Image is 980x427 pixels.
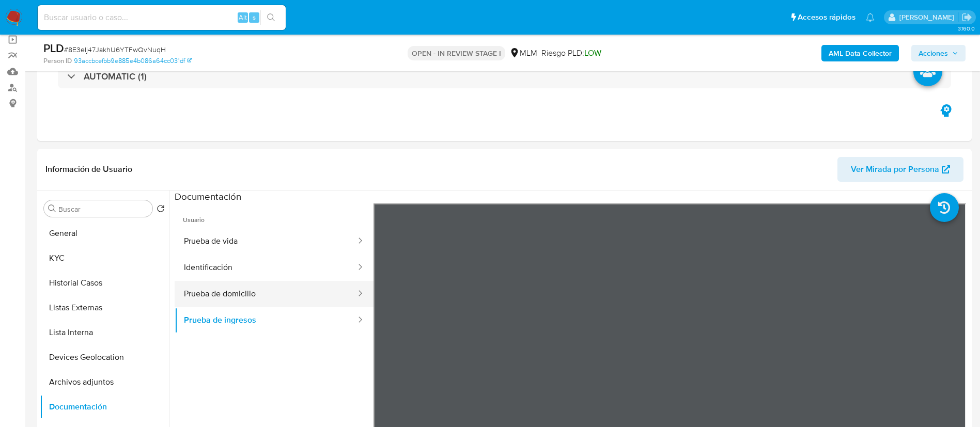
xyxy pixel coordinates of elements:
button: Historial Casos [40,271,169,295]
span: 3.160.0 [958,24,975,33]
a: 93accbcefbb9e885e4b086a64cc031df [74,56,192,66]
a: Notificaciones [866,13,875,22]
span: Acciones [919,45,948,61]
span: LOW [584,47,601,59]
button: KYC [40,246,169,271]
button: Volver al orden por defecto [157,204,165,216]
b: PLD [43,40,64,56]
span: Accesos rápidos [798,12,855,23]
div: MLM [509,48,537,59]
button: Listas Externas [40,295,169,320]
span: Alt [239,12,247,22]
div: AUTOMATIC (1) [58,65,951,88]
span: s [253,12,256,22]
button: Archivos adjuntos [40,370,169,394]
p: alan.cervantesmartinez@mercadolibre.com.mx [899,12,958,22]
button: search-icon [260,10,282,25]
p: OPEN - IN REVIEW STAGE I [408,46,505,60]
button: Documentación [40,394,169,419]
span: Ver Mirada por Persona [851,157,939,182]
button: Lista Interna [40,320,169,345]
input: Buscar usuario o caso... [38,11,286,24]
b: AML Data Collector [829,45,892,61]
button: Devices Geolocation [40,345,169,370]
a: Salir [961,12,972,23]
button: General [40,221,169,246]
button: Acciones [911,45,966,61]
b: Person ID [43,56,72,66]
button: AML Data Collector [821,45,899,61]
h1: Información de Usuario [45,164,132,175]
h3: AUTOMATIC (1) [84,71,147,82]
button: Ver Mirada por Persona [837,157,963,182]
span: # 8E3eIj47JakhU6YTFwQvNuqH [64,44,166,55]
button: Buscar [48,204,56,213]
input: Buscar [58,204,148,214]
span: Riesgo PLD: [541,48,601,59]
